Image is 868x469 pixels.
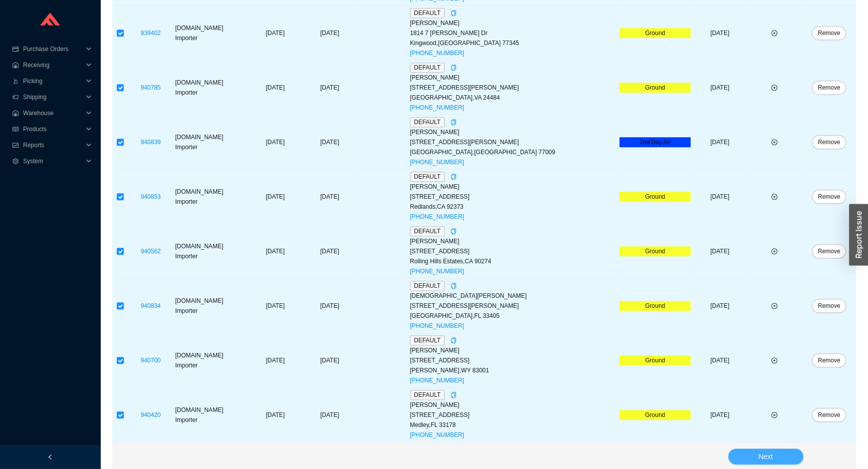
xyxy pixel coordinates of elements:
td: [DATE] [693,333,747,388]
a: 940839 [141,139,161,146]
div: [DATE] [306,301,353,311]
span: left [47,454,53,460]
span: plus-circle [771,412,777,418]
span: plus-circle [771,248,777,254]
span: Products [23,121,83,137]
div: Ground [619,192,691,202]
div: [DATE] [306,410,353,420]
span: DEFAULT [410,281,445,291]
td: [DATE] [693,279,747,333]
button: Remove [812,190,846,204]
td: [DATE] [246,224,304,279]
td: [DATE] [246,115,304,170]
div: Copy [451,281,457,291]
span: Remove [818,301,840,311]
span: copy [451,228,457,234]
a: [PHONE_NUMBER] [410,50,464,57]
div: [GEOGRAPHIC_DATA] , FL 33405 [410,311,615,321]
a: 940700 [141,357,161,364]
div: [STREET_ADDRESS] [410,192,615,202]
button: Next [728,448,803,464]
a: [PHONE_NUMBER] [410,159,464,166]
div: [DOMAIN_NAME] Importer [175,241,244,261]
div: Copy [451,335,457,345]
a: [PHONE_NUMBER] [410,213,464,220]
span: copy [451,337,457,343]
div: [STREET_ADDRESS][PERSON_NAME] [410,301,615,311]
div: [DOMAIN_NAME] Importer [175,23,244,43]
div: Copy [451,226,457,236]
div: Copy [451,172,457,182]
div: Ground [619,410,691,420]
div: Ground [619,28,691,38]
a: [PHONE_NUMBER] [410,377,464,384]
td: [DATE] [246,170,304,224]
div: [DOMAIN_NAME] Importer [175,132,244,152]
div: Redlands , CA 92373 [410,202,615,212]
div: Kingwood , [GEOGRAPHIC_DATA] 77345 [410,38,615,48]
div: [DEMOGRAPHIC_DATA][PERSON_NAME] [410,291,615,301]
span: DEFAULT [410,172,445,182]
div: [DOMAIN_NAME] Importer [175,187,244,207]
div: [DOMAIN_NAME] Importer [175,350,244,370]
span: copy [451,392,457,398]
div: Rolling Hills Estates , CA 90274 [410,256,615,266]
span: Warehouse [23,105,83,121]
span: plus-circle [771,85,777,91]
span: plus-circle [771,194,777,200]
div: Copy [451,390,457,400]
td: [DATE] [246,333,304,388]
span: Remove [818,410,840,420]
span: fund [12,142,19,148]
div: 1814 7 [PERSON_NAME] Dr [410,28,615,38]
div: Copy [451,63,457,73]
span: Receiving [23,57,83,73]
div: Medley , FL 33178 [410,420,615,430]
span: Remove [818,355,840,365]
span: Remove [818,137,840,147]
div: [PERSON_NAME] [410,127,615,137]
div: [PERSON_NAME] [410,73,615,83]
a: 940785 [141,84,161,91]
a: 940562 [141,248,161,255]
td: [DATE] [693,61,747,115]
span: System [23,153,83,169]
span: copy [451,119,457,125]
div: Ground [619,83,691,93]
span: Remove [818,192,840,202]
div: [STREET_ADDRESS] [410,246,615,256]
div: Ground [619,355,691,365]
span: DEFAULT [410,226,445,236]
div: [PERSON_NAME] [410,18,615,28]
div: [DATE] [306,83,353,93]
button: Remove [812,81,846,95]
div: [DOMAIN_NAME] Importer [175,405,244,425]
div: [DOMAIN_NAME] Importer [175,296,244,316]
a: [PHONE_NUMBER] [410,268,464,275]
div: [STREET_ADDRESS][PERSON_NAME] [410,83,615,93]
div: Copy [451,8,457,18]
a: [PHONE_NUMBER] [410,104,464,111]
span: credit-card [12,46,19,52]
a: [PHONE_NUMBER] [410,322,464,329]
a: 939402 [141,30,161,37]
div: [GEOGRAPHIC_DATA] , [GEOGRAPHIC_DATA] 77009 [410,147,615,157]
div: [STREET_ADDRESS] [410,410,615,420]
div: [PERSON_NAME] [410,182,615,192]
span: plus-circle [771,139,777,145]
span: Purchase Orders [23,41,83,57]
td: [DATE] [693,170,747,224]
span: Remove [818,83,840,93]
span: DEFAULT [410,117,445,127]
span: DEFAULT [410,390,445,400]
td: [DATE] [693,224,747,279]
div: [GEOGRAPHIC_DATA] , VA 24484 [410,93,615,103]
a: 940834 [141,302,161,309]
a: 940853 [141,193,161,200]
td: [DATE] [246,6,304,61]
div: [DATE] [306,355,353,365]
span: Remove [818,246,840,256]
button: Remove [812,135,846,149]
a: [PHONE_NUMBER] [410,431,464,438]
a: 940420 [141,411,161,418]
